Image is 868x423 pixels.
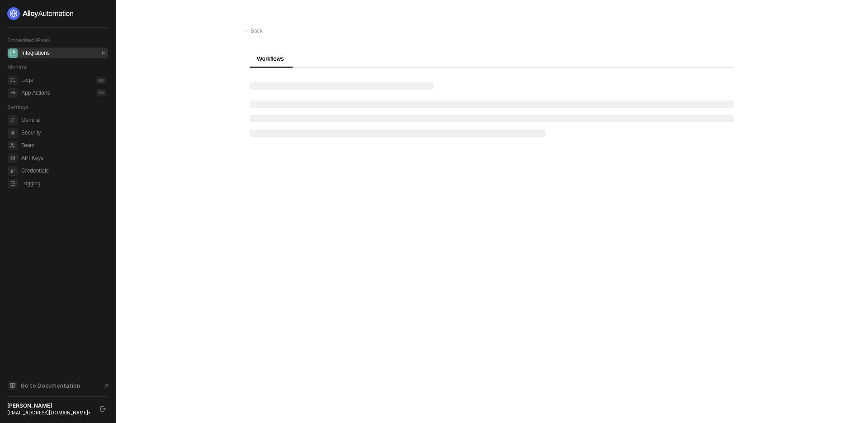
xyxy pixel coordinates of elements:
div: 500 [96,77,106,84]
div: Back [245,27,263,35]
img: logo [7,7,74,20]
span: documentation [8,381,17,390]
span: document-arrow [102,381,111,390]
span: General [21,115,106,125]
a: Knowledge Base [7,380,108,391]
span: api-key [8,154,18,163]
div: 0 [100,49,106,57]
span: Workflows [257,55,284,62]
span: Settings [7,104,28,111]
span: integrations [8,48,18,58]
span: ← [245,28,250,34]
span: Embedded iPaaS [7,37,51,43]
span: Monitor [7,64,27,71]
span: credentials [8,166,18,176]
div: App Actions [21,89,50,97]
span: icon-logs [8,76,18,85]
span: Go to Documentation [21,382,80,389]
div: 0 % [97,89,106,96]
span: security [8,128,18,138]
span: logout [100,406,106,412]
div: Integrations [21,49,50,57]
div: Logs [21,77,33,84]
span: Security [21,127,106,138]
span: Credentials [21,165,106,176]
span: general [8,115,18,125]
div: [EMAIL_ADDRESS][DOMAIN_NAME] • [7,409,92,416]
a: logo [7,7,108,20]
div: [PERSON_NAME] [7,402,92,409]
span: logging [8,179,18,188]
span: Logging [21,178,106,189]
span: team [8,141,18,150]
span: API Keys [21,153,106,163]
span: Team [21,140,106,151]
span: icon-app-actions [8,88,18,98]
